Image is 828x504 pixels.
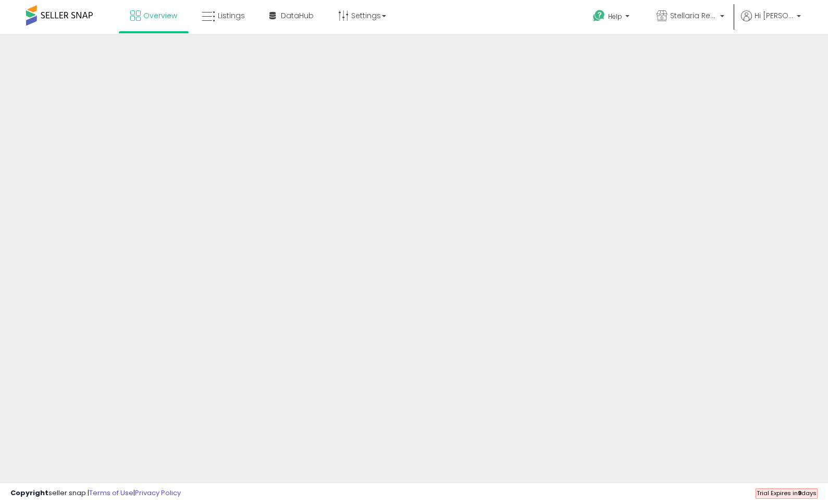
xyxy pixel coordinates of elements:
[670,10,717,21] span: Stellaria Retail
[585,2,640,34] a: Help
[592,9,605,22] i: Get Help
[281,10,314,21] span: DataHub
[608,12,622,21] span: Help
[755,10,794,21] span: Hi [PERSON_NAME]
[741,10,801,34] a: Hi [PERSON_NAME]
[218,10,245,21] span: Listings
[143,10,177,21] span: Overview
